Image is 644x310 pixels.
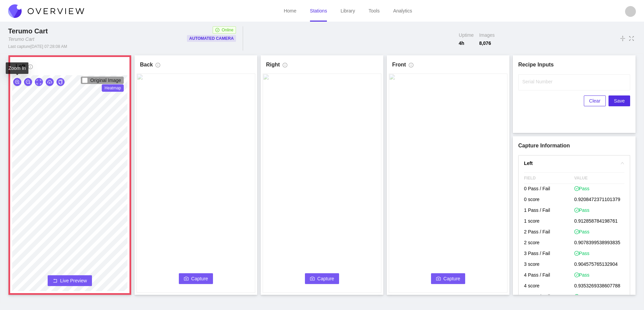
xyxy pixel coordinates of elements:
[47,80,52,85] span: cloud-download
[35,78,43,86] button: expand
[519,156,630,171] div: rightLeft
[524,184,574,195] p: 0 Pass / Fail
[524,227,574,238] p: 2 Pass / Fail
[524,249,574,259] p: 3 Pass / Fail
[53,278,57,284] span: rollback
[614,97,625,105] span: Save
[431,273,466,284] button: cameraCapture
[574,216,625,227] p: 0.912858784198761
[90,78,121,83] span: Original Image
[317,275,334,282] span: Capture
[518,142,630,150] h1: Capture Information
[589,97,600,105] span: Clear
[140,61,153,69] h1: Back
[310,276,315,282] span: camera
[574,173,625,184] span: VALUE
[340,8,355,13] a: Library
[459,32,474,38] span: Uptime
[628,35,635,42] span: fullscreen
[56,78,65,86] button: copy
[524,173,574,184] span: FIELD
[392,61,406,69] h1: Front
[102,84,124,92] span: Heatmap
[524,205,574,216] p: 1 Pass / Fail
[574,185,590,192] span: Pass
[574,272,590,278] span: Pass
[524,195,574,205] p: 0 score
[574,281,625,292] p: 0.9353269338607788
[574,293,590,300] span: Pass
[459,40,474,47] span: 4 h
[620,161,624,165] span: right
[524,281,574,292] p: 4 score
[8,44,67,49] div: Last capture [DATE] 07:28:08 AM
[222,27,234,33] span: Online
[524,160,616,167] h4: Left
[574,250,590,257] span: Pass
[574,228,590,235] span: Pass
[310,8,327,13] a: Stations
[46,78,54,86] button: cloud-download
[283,63,287,70] span: info-circle
[574,238,625,249] p: 0.9078399538993835
[16,62,25,71] h1: Left
[574,251,579,256] span: check-circle
[393,8,412,13] a: Analytics
[37,80,41,85] span: expand
[584,95,606,106] button: Clear
[574,294,579,299] span: check-circle
[156,63,160,70] span: info-circle
[574,259,625,270] p: 0.904575765132904
[444,275,460,282] span: Capture
[305,273,339,284] button: cameraCapture
[8,27,48,35] span: Terumo Cart
[28,64,33,72] span: info-circle
[518,61,630,69] h1: Recipe Inputs
[8,4,84,18] img: Overview
[24,78,32,86] button: zoom-out
[191,275,208,282] span: Capture
[574,207,590,214] span: Pass
[574,208,579,213] span: check-circle
[179,273,213,284] button: cameraCapture
[524,292,574,303] p: 5 Pass / Fail
[26,80,30,85] span: zoom-out
[522,78,552,85] label: Serial Number
[409,63,413,70] span: info-circle
[524,259,574,270] p: 3 score
[574,229,579,234] span: check-circle
[574,273,579,277] span: check-circle
[620,34,626,43] span: vertical-align-middle
[479,32,495,38] span: Images
[524,216,574,227] p: 1 score
[13,78,21,86] button: zoom-in
[436,276,441,282] span: camera
[609,95,630,106] button: Save
[524,270,574,281] p: 4 Pass / Fail
[574,195,625,205] p: 0.9208472371101379
[58,80,63,85] span: copy
[215,28,219,32] span: check-circle
[574,186,579,191] span: check-circle
[48,275,92,286] button: rollbackLive Preview
[8,26,50,36] div: Terumo Cart
[60,277,87,284] span: Live Preview
[284,8,296,13] a: Home
[189,35,234,42] p: Automated Camera
[8,36,34,43] div: Terumo Cart
[479,40,495,47] span: 8,076
[524,238,574,249] p: 2 score
[15,80,20,85] span: zoom-in
[184,276,189,282] span: camera
[368,8,380,13] a: Tools
[266,61,280,69] h1: Right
